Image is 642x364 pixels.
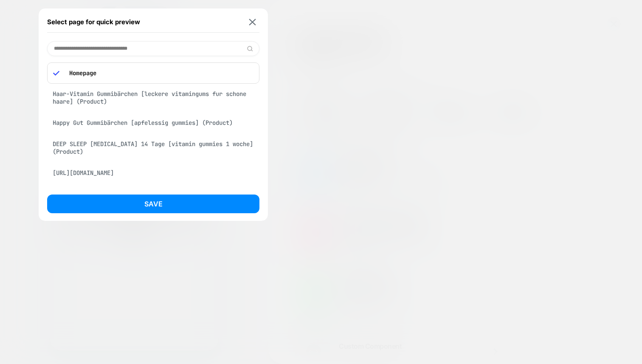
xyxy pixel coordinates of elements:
[47,115,259,131] div: Happy Gut Gummibärchen [apfelessig gummies] (Product)
[8,205,160,220] span: Please choose a different page from the list above.
[65,69,253,77] p: Homepage
[47,86,259,110] div: Haar-Vitamin Gummibärchen [leckere vitamingums fur schone haare] (Product)
[249,19,256,25] img: close
[8,87,160,138] img: navigation helm
[47,165,259,181] div: [URL][DOMAIN_NAME]
[47,18,140,26] span: Select page for quick preview
[47,136,259,160] div: DEEP SLEEP [MEDICAL_DATA] 14 Tage [vitamin gummies 1 woche] (Product)
[8,173,160,196] span: The URL that was requested has a redirect rule that does not align with your targeted experience.
[247,45,253,52] img: edit
[8,150,160,165] span: Ahoy Sailor
[53,70,59,76] img: blue checkmark
[47,195,259,213] button: Save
